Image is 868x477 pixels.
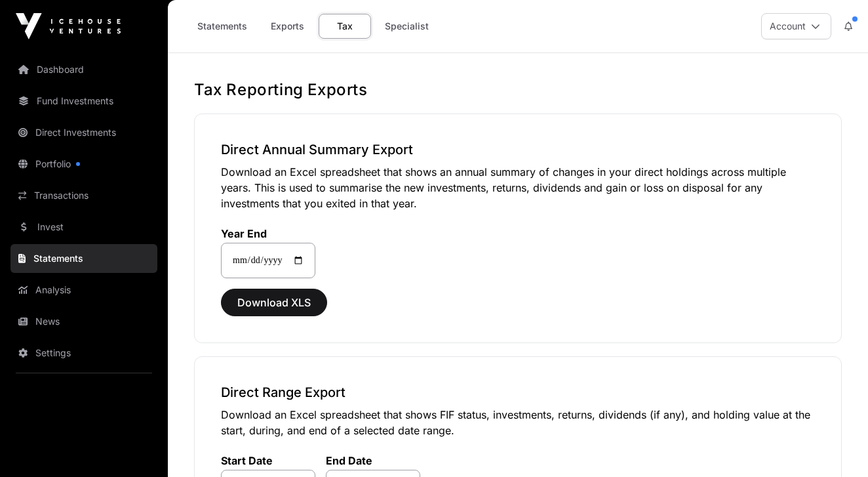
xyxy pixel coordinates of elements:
[802,414,868,477] iframe: Chat Widget
[221,383,815,402] h3: Direct Range Export
[10,87,157,115] a: Fund Investments
[221,407,815,438] p: Download an Excel spreadsheet that shows FIF status, investments, returns, dividends (if any), an...
[10,181,157,210] a: Transactions
[10,213,157,241] a: Invest
[10,118,157,147] a: Direct Investments
[10,339,157,367] a: Settings
[194,79,842,100] h1: Tax Reporting Exports
[10,276,157,304] a: Analysis
[761,13,831,39] button: Account
[10,150,157,178] a: Portfolio
[10,307,157,336] a: News
[10,55,157,84] a: Dashboard
[237,295,311,310] span: Download XLS
[319,14,371,39] a: Tax
[326,454,420,467] label: End Date
[189,14,256,39] a: Statements
[261,14,313,39] a: Exports
[221,164,815,211] p: Download an Excel spreadsheet that shows an annual summary of changes in your direct holdings acr...
[221,227,315,240] label: Year End
[16,13,121,39] img: Icehouse Ventures Logo
[221,289,327,316] button: Download XLS
[221,140,815,159] h3: Direct Annual Summary Export
[10,244,157,273] a: Statements
[376,14,437,39] a: Specialist
[221,454,315,467] label: Start Date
